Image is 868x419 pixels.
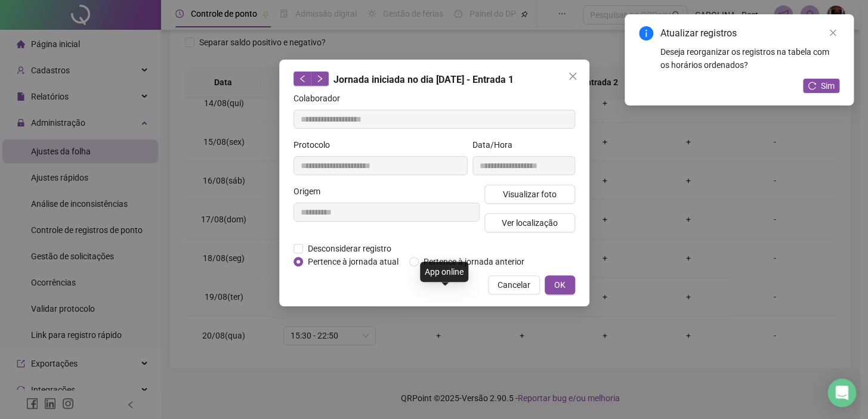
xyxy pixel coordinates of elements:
span: OK [554,278,566,291]
label: Protocolo [294,138,338,151]
button: Close [563,67,582,86]
button: Ver localização [484,213,575,232]
span: info-circle [639,26,653,41]
label: Origem [294,185,328,198]
div: Atualizar registros [660,26,839,41]
div: Jornada iniciada no dia [DATE] - Entrada 1 [294,72,575,87]
span: Desconsiderar registro [303,242,396,255]
span: close [568,72,577,81]
button: Sim [803,79,839,93]
button: left [294,72,311,86]
span: Cancelar [498,278,530,291]
button: Cancelar [488,275,540,294]
button: Visualizar foto [484,185,575,204]
span: reload [808,82,816,90]
span: Pertence à jornada atual [303,255,403,268]
span: Ver localização [501,216,557,229]
div: Open Intercom Messenger [827,378,856,407]
span: Visualizar foto [502,188,556,201]
span: left [298,75,307,83]
div: Deseja reorganizar os registros na tabela com os horários ordenados? [660,45,839,72]
span: right [316,75,324,83]
button: right [311,72,329,86]
label: Data/Hora [472,138,520,151]
a: Close [826,26,839,39]
button: OK [545,275,575,294]
span: Pertence à jornada anterior [419,255,529,268]
label: Colaborador [294,92,348,105]
span: Sim [821,79,835,92]
span: close [829,29,837,37]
